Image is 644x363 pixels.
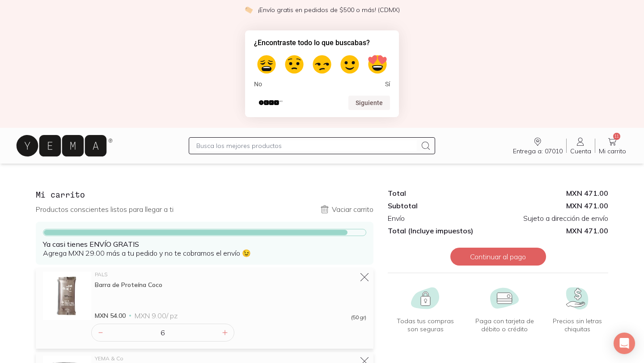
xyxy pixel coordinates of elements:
[498,189,608,198] div: MXN 471.00
[509,136,566,155] a: Entrega a: 07010
[36,189,373,200] h3: Mi carrito
[613,133,620,140] span: 11
[43,272,366,320] a: Barra de Proteína CocoPALSBarra de Proteína CocoMXN 54.00MXN 9.00/ pz(50 gr)
[43,240,139,249] strong: Ya casi tienes ENVÍO GRATIS
[385,80,390,89] span: Sí
[332,205,373,214] p: Vaciar carrito
[36,205,174,214] p: Productos conscientes listos para llegar a ti
[254,80,262,89] span: No
[95,281,366,289] div: Barra de Proteína Coco
[614,333,635,354] div: Open Intercom Messenger
[388,226,498,235] div: Total (Incluye impuestos)
[498,214,608,223] div: Sujeto a dirección de envío
[348,96,390,110] button: Siguiente pregunta
[388,189,498,198] div: Total
[254,38,390,48] h2: ¿Encontraste todo lo que buscabas? Select an option from 1 to 5, with 1 being No and 5 being Sí
[43,240,366,257] p: Agrega MXN 29.00 más a tu pedido y no te cobramos el envío 😉
[513,147,563,155] span: Entrega a: 07010
[351,315,366,320] span: (50 gr)
[388,201,498,210] div: Subtotal
[95,311,126,320] span: MXN 54.00
[245,6,253,14] img: check
[258,5,400,14] p: ¡Envío gratis en pedidos de $500 o más! (CDMX)
[135,311,178,320] span: MXN 9.00 / pz
[599,147,626,155] span: Mi carrito
[450,248,546,266] button: Continuar al pago
[254,52,390,89] div: ¿Encontraste todo lo que buscabas? Select an option from 1 to 5, with 1 being No and 5 being Sí
[95,272,366,277] div: PALS
[498,226,608,235] span: MXN 471.00
[43,272,91,320] img: Barra de Proteína Coco
[196,140,416,151] input: Busca los mejores productos
[466,317,542,333] span: Paga con tarjeta de débito o crédito
[567,136,595,155] a: Cuenta
[95,356,366,361] div: YEMA & Co
[595,136,630,155] a: 11Mi carrito
[388,214,498,223] div: Envío
[570,147,591,155] span: Cuenta
[391,317,459,333] span: Todas tus compras son seguras
[550,317,605,333] span: Precios sin letras chiquitas
[498,201,608,210] div: MXN 471.00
